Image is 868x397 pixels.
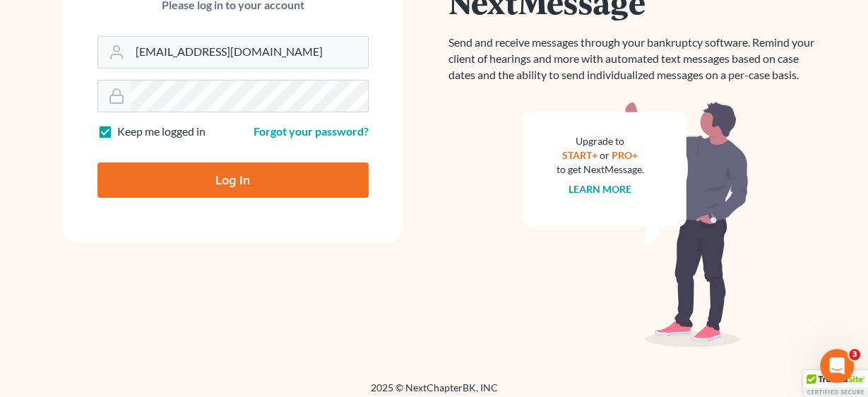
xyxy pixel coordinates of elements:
[254,124,369,138] a: Forgot your password?
[849,349,860,360] span: 3
[130,37,368,68] input: Email Address
[820,349,854,383] iframe: Intercom live chat
[117,124,206,140] label: Keep me logged in
[803,370,868,397] div: TrustedSite Certified
[557,162,644,177] div: to get NextMessage.
[523,100,749,348] img: nextmessage_bg-59042aed3d76b12b5cd301f8e5b87938c9018125f34e5fa2b7a6b67550977c72.svg
[612,149,638,161] a: PRO+
[557,134,644,148] div: Upgrade to
[448,35,823,83] p: Send and receive messages through your bankruptcy software. Remind your client of hearings and mo...
[600,149,610,161] span: or
[569,183,631,195] a: Learn more
[562,149,598,161] a: START+
[97,162,369,198] input: Log In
